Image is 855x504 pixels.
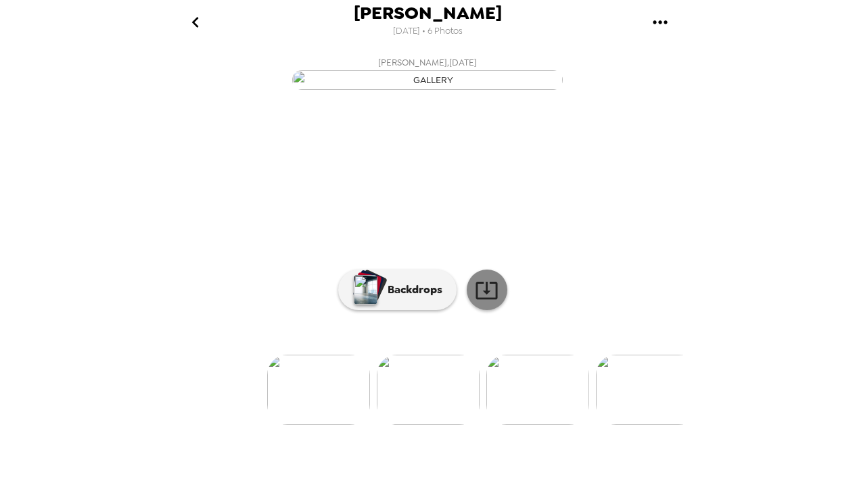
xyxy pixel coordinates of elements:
span: [PERSON_NAME] , [DATE] [378,55,477,70]
img: gallery [486,355,589,425]
button: Backdrops [338,270,457,310]
p: Backdrops [381,282,442,298]
img: gallery [267,355,370,425]
button: [PERSON_NAME],[DATE] [157,51,698,94]
img: gallery [377,355,480,425]
img: gallery [292,70,563,90]
span: [PERSON_NAME] [354,4,502,22]
img: gallery [596,355,699,425]
span: [DATE] • 6 Photos [393,22,463,41]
